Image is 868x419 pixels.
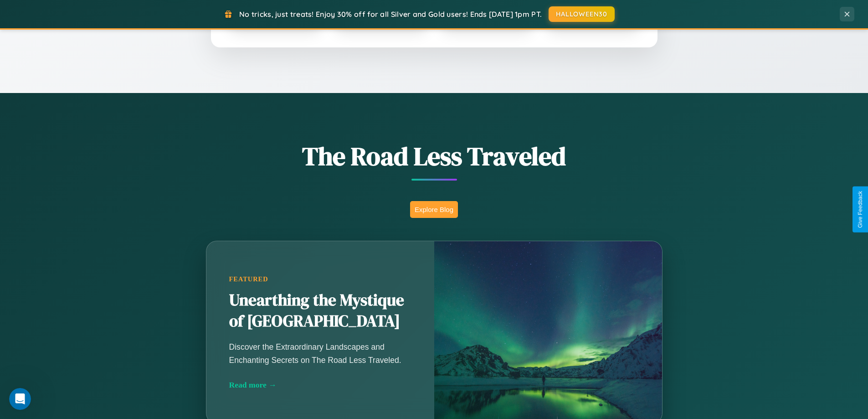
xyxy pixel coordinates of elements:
button: HALLOWEEN30 [549,6,615,22]
div: Featured [229,275,411,283]
h1: The Road Less Traveled [161,139,708,174]
h2: Unearthing the Mystique of [GEOGRAPHIC_DATA] [229,290,411,332]
p: Discover the Extraordinary Landscapes and Enchanting Secrets on The Road Less Traveled. [229,341,411,366]
div: Give Feedback [857,191,863,228]
iframe: Intercom live chat [9,388,31,410]
span: No tricks, just treats! Enjoy 30% off for all Silver and Gold users! Ends [DATE] 1pm PT. [239,10,542,19]
div: Read more → [229,380,411,390]
button: Explore Blog [410,201,458,218]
